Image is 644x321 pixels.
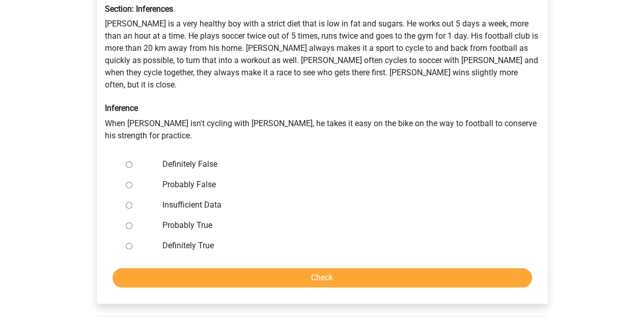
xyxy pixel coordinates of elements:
[162,179,515,191] label: Probably False
[162,158,515,170] label: Definitely False
[162,199,515,211] label: Insufficient Data
[162,240,515,252] label: Definitely True
[105,103,540,113] h6: Inference
[162,219,515,231] label: Probably True
[105,4,540,14] h6: Section: Inferences
[113,268,532,287] input: Check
